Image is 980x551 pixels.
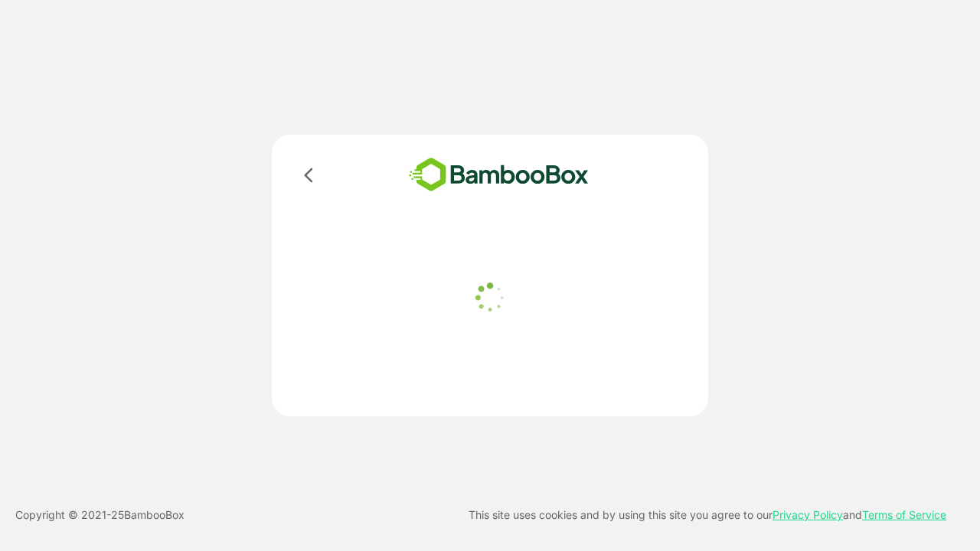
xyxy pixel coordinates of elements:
p: This site uses cookies and by using this site you agree to our and [469,506,946,524]
p: Copyright © 2021- 25 BambooBox [15,506,185,524]
a: Privacy Policy [773,508,843,521]
img: loader [471,279,509,317]
img: bamboobox [387,153,611,197]
a: Terms of Service [862,508,946,521]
